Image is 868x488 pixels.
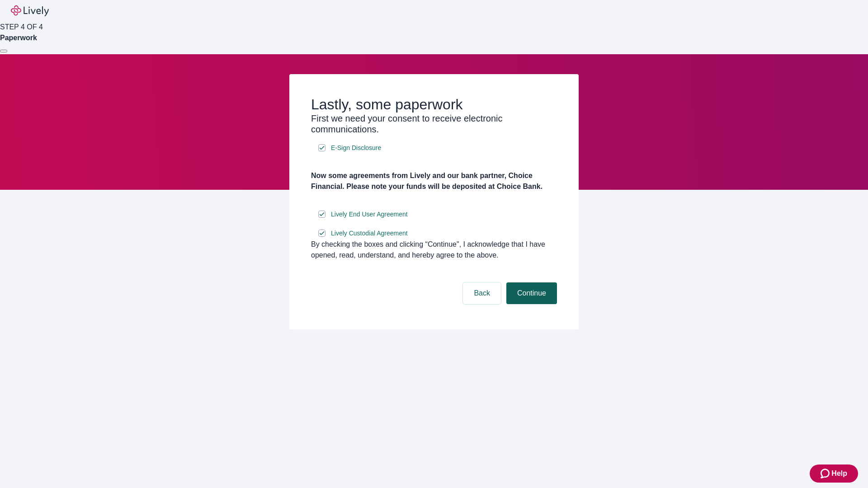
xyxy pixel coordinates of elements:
a: e-sign disclosure document [329,209,410,220]
button: Back [463,282,501,304]
button: Zendesk support iconHelp [810,465,858,483]
button: Continue [506,282,557,304]
span: Help [831,468,847,479]
img: Lively [11,5,49,16]
h2: Lastly, some paperwork [311,96,557,113]
svg: Zendesk support icon [821,468,831,479]
div: By checking the boxes and clicking “Continue", I acknowledge that I have opened, read, understand... [311,239,557,261]
h3: First we need your consent to receive electronic communications. [311,113,557,135]
span: Lively End User Agreement [331,210,408,219]
a: e-sign disclosure document [329,142,383,154]
span: E-Sign Disclosure [331,143,381,153]
h4: Now some agreements from Lively and our bank partner, Choice Financial. Please note your funds wi... [311,170,557,192]
a: e-sign disclosure document [329,228,410,239]
span: Lively Custodial Agreement [331,229,408,238]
